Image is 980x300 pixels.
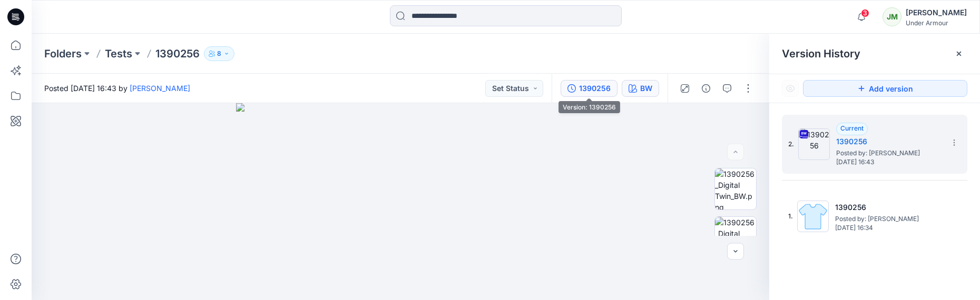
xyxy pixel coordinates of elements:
[836,148,942,158] span: Posted by: Jakub Makowski
[836,135,942,148] h5: 1390256
[797,201,829,232] img: 1390256
[622,80,659,97] button: BW
[640,83,652,94] div: BW
[44,83,190,94] span: Posted [DATE] 16:43 by
[782,47,860,60] span: Version History
[561,80,618,97] button: 1390256
[861,9,869,17] span: 3
[105,46,132,61] a: Tests
[236,103,564,300] img: eyJhbGciOiJIUzI1NiIsImtpZCI6IjAiLCJzbHQiOiJzZXMiLCJ0eXAiOiJKV1QifQ.eyJkYXRhIjp7InR5cGUiOiJzdG9yYW...
[698,80,714,97] button: Details
[883,7,901,26] div: JM
[835,214,940,224] span: Posted by: Jakub Makowski
[782,80,799,97] button: Show Hidden Versions
[840,124,864,132] span: Current
[955,49,963,58] button: Close
[906,6,967,19] div: [PERSON_NAME]
[217,48,221,59] p: 8
[44,46,82,61] a: Folders
[715,168,756,209] img: 1390256_Digital Twin_BW.png
[130,84,190,93] a: [PERSON_NAME]
[204,46,234,61] button: 8
[835,224,940,232] span: [DATE] 16:34
[155,46,200,61] p: 1390256
[835,201,940,214] h5: 1390256
[579,83,611,94] div: 1390256
[836,158,942,166] span: [DATE] 16:43
[715,217,756,258] img: 1390256_Digital Twin_BW.png
[906,19,967,27] div: Under Armour
[788,139,794,149] span: 2.
[788,212,793,221] span: 1.
[803,80,967,97] button: Add version
[798,128,830,160] img: 1390256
